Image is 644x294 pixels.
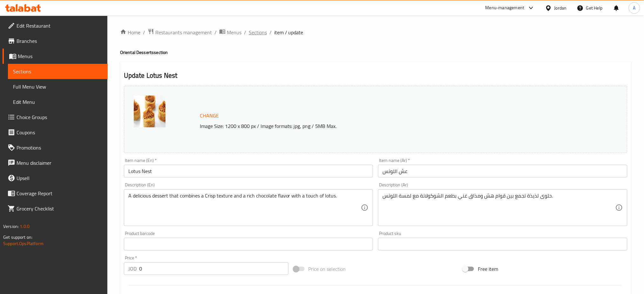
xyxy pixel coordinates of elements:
a: Upsell [3,170,108,186]
li: / [143,29,145,36]
img: %D8%B9%D8%B4_%D8%A7%D9%84%D9%84%D9%88%D8%AA%D8%B3638952591583532930.jpg [134,96,166,127]
li: / [214,29,217,36]
a: Grocery Checklist [3,201,108,216]
a: Promotions [3,140,108,155]
a: Menus [3,49,108,64]
li: / [269,29,272,36]
a: Coverage Report [3,186,108,201]
h2: Update Lotus Nest [124,71,627,80]
span: Coupons [17,129,103,136]
a: Full Menu View [8,79,108,94]
span: Grocery Checklist [17,205,103,212]
nav: breadcrumb [120,28,631,37]
span: 1.0.0 [20,222,30,231]
span: Get support on: [3,233,32,241]
a: Menu disclaimer [3,155,108,170]
a: Edit Menu [8,94,108,110]
textarea: A delicious dessert that combines a Crisp texture and a rich chocolate flavor with a touch of lotus. [128,193,361,223]
input: Please enter product barcode [124,238,373,251]
input: Please enter price [139,262,288,275]
span: Sections [13,68,103,75]
span: A [633,4,636,11]
a: Choice Groups [3,110,108,125]
p: JOD [128,265,137,272]
a: Edit Restaurant [3,18,108,33]
a: Restaurants management [148,28,212,37]
li: / [244,29,246,36]
span: Branches [17,37,103,45]
a: Sections [8,64,108,79]
span: Version: [3,222,19,231]
span: Edit Restaurant [17,22,103,30]
input: Enter name Ar [378,165,627,177]
span: Menu disclaimer [17,159,103,167]
span: Coverage Report [17,190,103,197]
span: Promotions [17,144,103,151]
span: Choice Groups [17,113,103,121]
p: Image Size: 1200 x 800 px / Image formats: jpg, png / 5MB Max. [197,122,560,130]
input: Please enter product sku [378,238,627,251]
span: Free item [478,265,498,273]
a: Branches [3,33,108,49]
span: Upsell [17,174,103,182]
a: Menus [219,28,241,37]
button: Change [197,109,221,122]
a: Support.OpsPlatform [3,239,44,248]
span: Price on selection [308,265,346,273]
a: Coupons [3,125,108,140]
h4: Oriental Desserts section [120,49,631,56]
div: Jordan [554,4,567,11]
span: Menus [18,52,103,60]
a: Sections [249,29,267,36]
a: Home [120,29,140,36]
span: Restaurants management [155,29,212,36]
span: Menus [227,29,241,36]
span: Edit Menu [13,98,103,106]
span: Change [200,111,219,120]
span: item / update [274,29,303,36]
span: Full Menu View [13,83,103,90]
input: Enter name En [124,165,373,177]
div: Menu-management [485,4,525,12]
textarea: حلوى لذيذة تجمع بين قوام هش ومذاق غني بطعم الشوكولاتة مع لمسة اللوتس. [383,193,615,223]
